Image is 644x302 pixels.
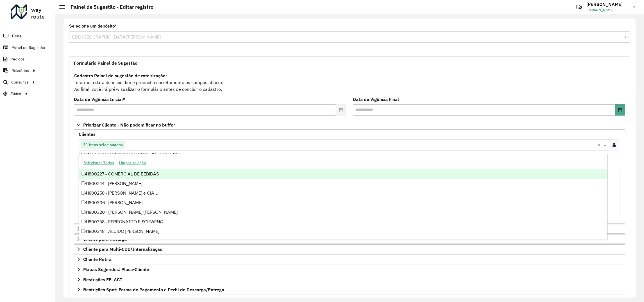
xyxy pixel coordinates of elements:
[79,227,607,236] div: 41800348 - ALCIDO [PERSON_NAME] -
[12,33,22,39] span: Painel
[83,287,224,292] span: Restrições Spot: Forma de Pagamento e Perfil de Descarga/Entrega
[74,285,625,294] a: Restrições Spot: Forma de Pagamento e Perfil de Descarga/Entrega
[83,237,127,241] span: Cliente para Recarga
[79,236,607,246] div: 41800356 - LIRI [PERSON_NAME]
[74,265,625,274] a: Mapas Sugeridos: Placa-Cliente
[74,72,625,93] div: Informe a data de inicio, fim e preencha corretamente os campos abaixo. Ao final, você irá pré-vi...
[79,179,607,188] div: 41800244 - [PERSON_NAME]
[83,267,149,272] span: Mapas Sugeridos: Placa-Cliente
[74,61,137,65] span: Formulário Painel de Sugestão
[586,7,629,12] span: [PERSON_NAME]
[79,131,96,138] label: Clientes
[74,275,625,284] a: Restrições FF: ACT
[69,23,117,30] label: Selecione um depósito
[65,4,153,10] h2: Painel de Sugestão - Editar registro
[74,130,625,224] div: Priorizar Cliente - Não podem ficar no buffer
[79,152,181,157] small: Clientes que não podem ficar no Buffer – Máximo 50 PDVS
[615,104,625,116] button: Choose Date
[79,217,607,227] div: 41800338 - FERRONATTO E SCHWENG
[117,159,149,167] button: Limpar seleção
[74,96,125,103] label: Data de Vigência Inicial
[11,56,25,62] span: Pedidos
[597,141,602,148] span: Clear all
[79,154,607,240] ng-dropdown-panel: Options list
[74,244,625,254] a: Cliente para Multi-CDD/Internalização
[79,198,607,208] div: 41800306 - [PERSON_NAME]
[11,79,28,85] span: Consultas
[82,141,124,148] span: 31 itens selecionados
[83,257,112,262] span: Cliente Retira
[12,45,45,51] span: Painel de Sugestão
[83,247,162,251] span: Cliente para Multi-CDD/Internalização
[586,2,629,7] h3: [PERSON_NAME]
[81,159,117,167] button: Selecionar Todos
[12,68,29,74] span: Relatórios
[74,224,625,234] a: Preservar Cliente - Devem ficar no buffer, não roteirizar
[79,188,607,198] div: 41800258 - [PERSON_NAME] e CIA L
[573,1,585,13] a: Contato Rápido
[74,120,625,130] a: Priorizar Cliente - Não podem ficar no buffer
[74,73,167,78] strong: Cadastro Painel de sugestão de roteirização:
[83,277,122,282] span: Restrições FF: ACT
[353,96,399,103] label: Data de Vigência Final
[74,254,625,264] a: Cliente Retira
[79,208,607,217] div: 41800320 - [PERSON_NAME] [PERSON_NAME]
[11,91,21,97] span: Tático
[79,169,607,179] div: 41800227 - COMERCIAL DE BEBIDAS
[83,123,175,127] span: Priorizar Cliente - Não podem ficar no buffer
[74,234,625,244] a: Cliente para Recarga
[83,298,135,302] span: Rota Noturna/Vespertina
